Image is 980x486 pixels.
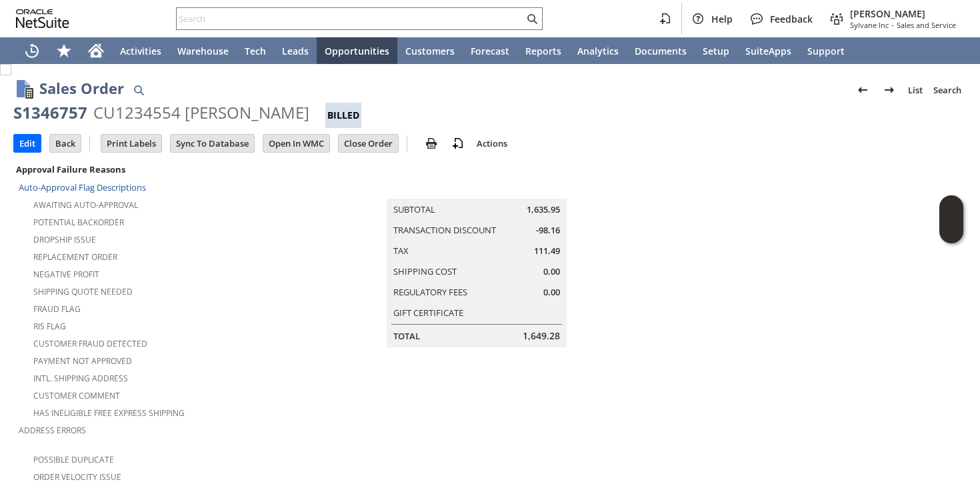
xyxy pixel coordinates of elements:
a: Reports [517,37,569,64]
input: Search [177,11,524,27]
input: Close Order [339,135,398,152]
a: Customer Fraud Detected [33,338,147,349]
span: 1,649.28 [523,329,560,343]
a: Intl. Shipping Address [33,373,128,384]
img: Next [881,82,897,98]
a: Leads [274,37,317,64]
span: Reports [525,45,561,57]
input: Sync To Database [171,135,254,152]
svg: Home [88,43,104,59]
span: 0.00 [543,286,560,299]
span: Oracle Guided Learning Widget. To move around, please hold and drag [939,220,963,244]
span: [PERSON_NAME] [850,7,956,20]
a: Regulatory Fees [393,286,467,298]
span: -98.16 [536,224,560,237]
a: Gift Certificate [393,307,463,319]
img: Quick Find [131,82,147,98]
span: Opportunities [325,45,389,57]
a: Documents [627,37,695,64]
span: Help [711,13,733,25]
input: Edit [14,135,41,152]
a: Tech [237,37,274,64]
span: SuiteApps [745,45,791,57]
a: Address Errors [19,425,86,436]
span: Feedback [770,13,813,25]
img: Previous [855,82,871,98]
a: Awaiting Auto-Approval [33,199,138,211]
input: Open In WMC [263,135,329,152]
img: add-record.svg [450,135,466,151]
span: Customers [405,45,455,57]
svg: Search [524,11,540,27]
a: Possible Duplicate [33,454,114,465]
input: Print Labels [101,135,161,152]
a: RIS flag [33,321,66,332]
a: Forecast [463,37,517,64]
a: Auto-Approval Flag Descriptions [19,181,146,193]
a: SuiteApps [737,37,799,64]
input: Back [50,135,81,152]
a: Search [928,79,967,101]
span: Tech [245,45,266,57]
a: Subtotal [393,203,435,215]
span: Setup [703,45,729,57]
a: Replacement Order [33,251,117,263]
div: Shortcuts [48,37,80,64]
a: Setup [695,37,737,64]
span: Leads [282,45,309,57]
a: Payment not approved [33,355,132,367]
a: Home [80,37,112,64]
a: Support [799,37,853,64]
a: Shipping Cost [393,265,457,277]
svg: Shortcuts [56,43,72,59]
img: print.svg [423,135,439,151]
a: Actions [471,137,513,149]
a: Analytics [569,37,627,64]
span: Warehouse [177,45,229,57]
span: Support [807,45,845,57]
span: 1,635.95 [527,203,560,216]
a: Negative Profit [33,269,99,280]
div: Billed [325,103,361,128]
a: Fraud Flag [33,303,81,315]
span: 0.00 [543,265,560,278]
iframe: Click here to launch Oracle Guided Learning Help Panel [939,195,963,243]
span: Activities [120,45,161,57]
span: Analytics [577,45,619,57]
a: Shipping Quote Needed [33,286,133,297]
h1: Sales Order [39,77,124,99]
a: Customer Comment [33,390,120,401]
a: Opportunities [317,37,397,64]
span: Sylvane Inc [850,20,889,30]
a: Warehouse [169,37,237,64]
a: List [903,79,928,101]
caption: Summary [387,177,567,199]
a: Activities [112,37,169,64]
span: Documents [635,45,687,57]
span: 111.49 [534,245,560,257]
a: Total [393,330,420,342]
span: Forecast [471,45,509,57]
div: Approval Failure Reasons [13,161,326,178]
a: Dropship Issue [33,234,96,245]
a: Has Ineligible Free Express Shipping [33,407,185,419]
span: - [891,20,894,30]
a: Order Velocity Issue [33,471,121,483]
span: Sales and Service [897,20,956,30]
svg: logo [16,9,69,28]
div: CU1234554 [PERSON_NAME] [93,102,309,123]
a: Customers [397,37,463,64]
div: S1346757 [13,102,87,123]
a: Tax [393,245,409,257]
svg: Recent Records [24,43,40,59]
a: Recent Records [16,37,48,64]
a: Transaction Discount [393,224,496,236]
a: Potential Backorder [33,217,124,228]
